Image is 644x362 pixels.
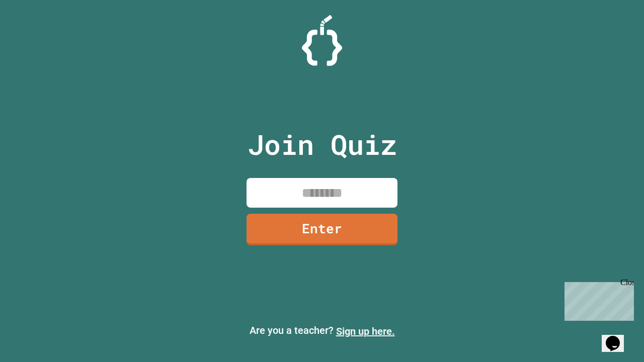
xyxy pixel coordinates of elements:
a: Enter [247,214,397,245]
p: Are you a teacher? [8,323,636,339]
a: Sign up here. [336,325,395,337]
p: Join Quiz [248,124,397,165]
div: Chat with us now!Close [4,4,69,64]
img: Logo.svg [302,15,342,66]
iframe: chat widget [602,322,634,352]
iframe: chat widget [560,278,634,321]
